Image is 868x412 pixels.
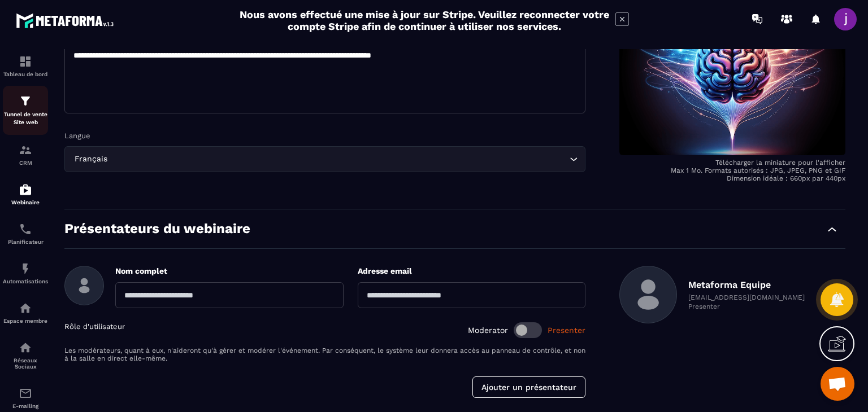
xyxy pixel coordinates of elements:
[3,199,48,205] p: Webinaire
[3,332,48,378] a: social-networksocial-networkRéseaux Sociaux
[115,266,344,277] p: Nom complet
[548,326,585,335] span: Presenter
[3,357,48,370] p: Réseaux Sociaux
[472,376,585,398] button: Ajouter un présentateur
[64,132,90,140] label: Langue
[688,293,805,301] p: [EMAIL_ADDRESS][DOMAIN_NAME]
[3,318,48,324] p: Espace membre
[688,303,805,310] p: Presenter
[3,46,48,86] a: formationformationTableau de bord
[19,262,32,275] img: automations
[688,279,805,290] p: Metaforma Equipe
[3,160,48,166] p: CRM
[19,222,32,236] img: scheduler
[821,367,854,401] div: Ouvrir le chat
[16,10,118,31] img: logo
[64,322,125,338] p: Rôle d'utilisateur
[19,94,32,108] img: formation
[19,55,32,68] img: formation
[19,301,32,315] img: automations
[3,135,48,174] a: formationformationCRM
[3,214,48,253] a: schedulerschedulerPlanificateur
[19,387,32,400] img: email
[64,146,585,172] div: Search for option
[619,174,845,182] p: Dimension idéale : 660px par 440px
[3,403,48,409] p: E-mailing
[3,293,48,332] a: automationsautomationsEspace membre
[64,221,250,237] p: Présentateurs du webinaire
[3,71,48,77] p: Tableau de bord
[19,341,32,354] img: social-network
[239,8,610,32] h2: Nous avons effectué une mise à jour sur Stripe. Veuillez reconnecter votre compte Stripe afin de ...
[3,253,48,293] a: automationsautomationsAutomatisations
[3,86,48,135] a: formationformationTunnel de vente Site web
[619,166,845,174] p: Max 1 Mo. Formats autorisés : JPG, JPEG, PNG et GIF
[64,347,585,362] p: Les modérateurs, quant à eux, n'aideront qu'à gérer et modérer l'événement. Par conséquent, le sy...
[19,143,32,157] img: formation
[619,159,845,166] p: Télécharger la miniature pour l'afficher
[3,174,48,214] a: automationsautomationsWebinaire
[3,278,48,284] p: Automatisations
[72,153,110,165] span: Français
[19,183,32,196] img: automations
[358,266,586,277] p: Adresse email
[468,326,508,335] span: Moderator
[3,239,48,245] p: Planificateur
[3,111,48,126] p: Tunnel de vente Site web
[110,153,567,165] input: Search for option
